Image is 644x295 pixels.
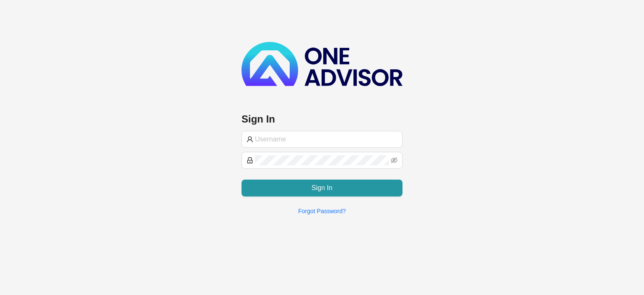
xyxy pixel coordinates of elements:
[241,42,402,86] img: b89e593ecd872904241dc73b71df2e41-logo-dark.svg
[312,183,332,193] span: Sign In
[241,112,402,126] h3: Sign In
[255,134,397,144] input: Username
[247,157,253,164] span: lock
[298,208,346,214] a: Forgot Password?
[241,180,402,196] button: Sign In
[247,136,253,143] span: user
[391,157,397,164] span: eye-invisible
